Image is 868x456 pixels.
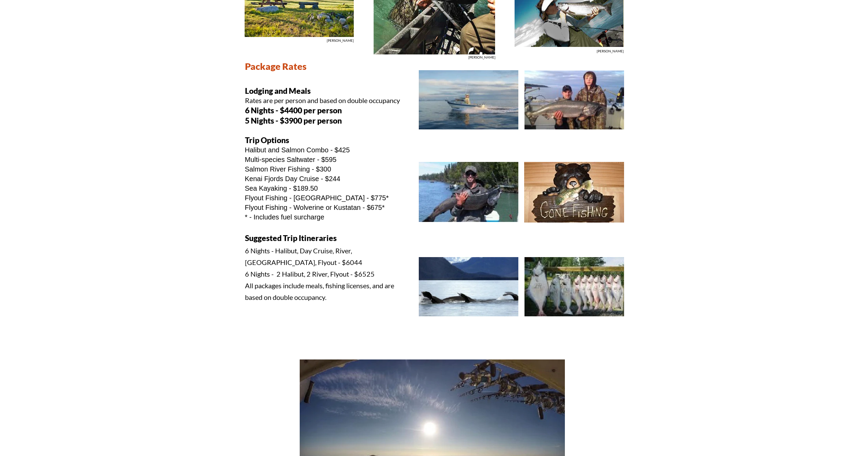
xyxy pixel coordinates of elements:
[245,164,403,174] p: Salmon River Fishing - $300
[245,268,403,280] p: 6 Nights - 2 Halibut, 2 River, Flyout - $6525
[245,212,403,222] p: * - Includes fuel surcharge
[245,193,403,203] p: Flyout Fishing - [GEOGRAPHIC_DATA] - $775*
[245,280,403,303] p: All packages include meals, fishing licenses, and are based on double occupancy.
[245,60,403,72] p: Package Rates
[245,245,403,268] p: 6 Nights - Halibut, Day Cruise, River, [GEOGRAPHIC_DATA], Flyout - $6044
[245,203,403,212] p: Flyout Fishing - Wolverine or Kustatan - $675*
[468,54,495,60] p: [PERSON_NAME]
[418,162,519,223] img: Huge Alaskan salmon
[418,70,519,130] img: Salt boat on the Cook Inlet in Alaska
[245,145,403,155] p: Halibut and Salmon Combo - $425
[327,38,354,43] p: [PERSON_NAME]
[245,135,403,145] p: Trip Options
[245,105,403,115] p: 6 Nights - $4400 per person
[524,257,624,317] img: Huge daily catch of halibut in Homer, Alaska
[524,70,624,130] img: Trolling for Alaskan salmon in the Cook Inlet
[524,162,624,223] img: Bear room sign
[245,174,403,183] p: Kenai Fjords Day Cruise - $244
[245,155,403,164] p: Multi-species Saltwater - $595
[245,231,403,245] p: Suggested Trip Itineraries
[418,257,519,317] img: Alaska whales in bay
[245,183,403,193] p: Sea Kayaking - $189.50
[245,86,403,96] p: Lodging and Meals
[245,96,403,105] p: Rates are per person and based on double occupancy
[245,115,403,126] p: 5 Nights - $3900 per person
[597,48,624,54] p: [PERSON_NAME]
